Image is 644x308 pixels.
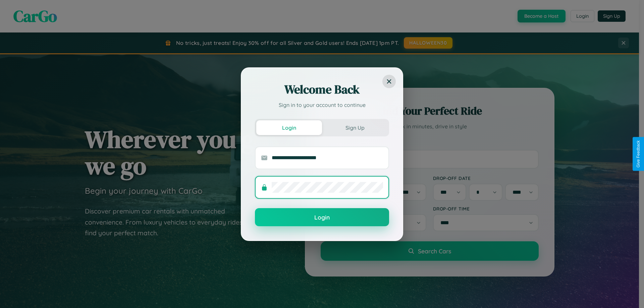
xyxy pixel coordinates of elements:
p: Sign in to your account to continue [255,101,389,109]
button: Login [256,120,322,135]
div: Give Feedback [636,140,641,168]
button: Login [255,208,389,226]
button: Sign Up [322,120,388,135]
h2: Welcome Back [255,81,389,98]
